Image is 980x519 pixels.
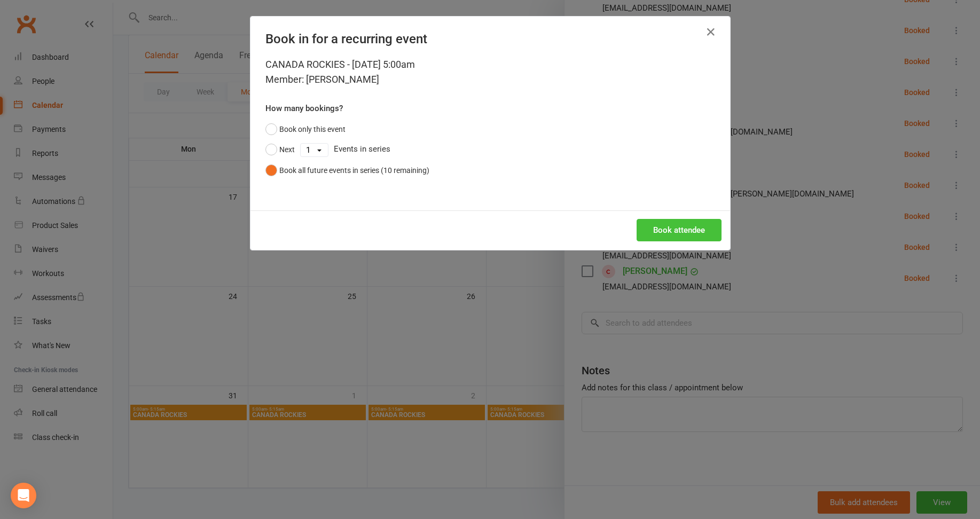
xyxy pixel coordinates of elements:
h4: Book in for a recurring event [265,32,715,46]
button: Book only this event [265,119,346,139]
label: How many bookings? [265,102,343,115]
div: Events in series [265,139,715,160]
button: Book attendee [637,219,722,241]
button: Next [265,139,295,160]
button: Book all future events in series (10 remaining) [265,160,429,180]
div: Book all future events in series (10 remaining) [279,164,429,176]
div: Open Intercom Messenger [11,483,36,508]
button: Close [702,23,719,41]
div: CANADA ROCKIES - [DATE] 5:00am Member: [PERSON_NAME] [265,57,715,87]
